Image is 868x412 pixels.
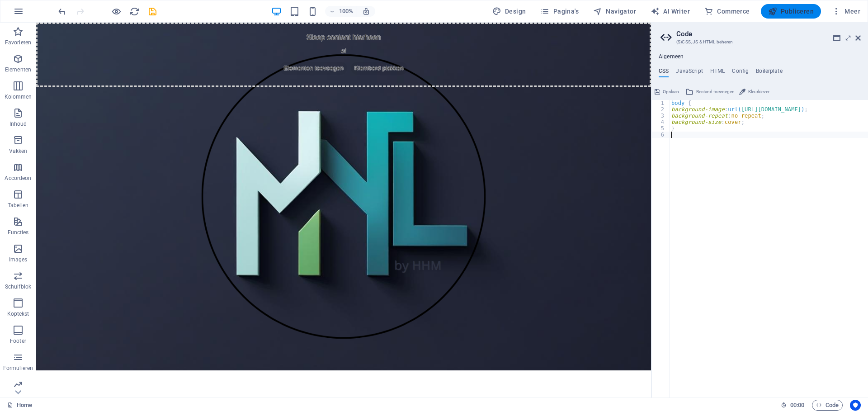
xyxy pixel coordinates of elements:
[492,7,526,16] span: Design
[828,4,864,19] button: Meer
[593,7,636,16] span: Navigator
[781,400,805,411] h6: Sessietijd
[732,68,749,78] h4: Config
[9,147,28,155] p: Vakken
[659,68,669,78] h4: CSS
[652,125,670,132] div: 5
[704,7,750,16] span: Commerce
[244,39,311,52] span: Elementen toevoegen
[129,6,140,17] button: reload
[5,175,31,182] p: Accordeon
[7,400,32,411] a: Klik om selectie op te heffen, dubbelklik om Pagina's te open
[8,229,29,236] p: Functies
[652,119,670,125] div: 4
[489,4,530,19] button: Design
[652,113,670,119] div: 3
[10,337,26,345] p: Footer
[761,4,821,19] button: Publiceren
[653,86,680,97] button: Opslaan
[537,4,582,19] button: Pagina's
[832,7,860,16] span: Meer
[676,68,703,78] h4: JavaScript
[790,400,804,411] span: 00 00
[147,6,158,17] i: Opslaan (Ctrl+S)
[339,6,353,17] h6: 100%
[696,86,735,97] span: Bestand toevoegen
[9,120,27,128] p: Inhoud
[362,7,370,15] i: Stel bij het wijzigen van de grootte van de weergegeven website automatisch het juist zoomniveau ...
[701,4,754,19] button: Commerce
[7,310,29,317] p: Koptekst
[57,6,67,17] i: Ongedaan maken: (S)CSS bewerken (Ctrl+Z)
[812,400,843,411] button: Code
[652,106,670,113] div: 2
[768,7,814,16] span: Publiceren
[659,53,684,61] h4: Algemeen
[3,365,33,372] p: Formulieren
[590,4,640,19] button: Navigator
[684,86,736,97] button: Bestand toevoegen
[676,38,843,46] h3: (S)CSS, JS & HTML beheren
[5,39,31,46] p: Favorieten
[325,6,357,17] button: 100%
[816,400,839,411] span: Code
[850,400,861,411] button: Usercentrics
[748,86,769,97] span: Kleurkiezer
[5,283,31,290] p: Schuifblok
[797,402,798,408] span: :
[129,6,140,17] i: Pagina opnieuw laden
[147,6,158,17] button: save
[111,6,122,17] button: Klik hier om de voorbeeldmodus te verlaten en verder te gaan met bewerken
[315,39,371,52] span: Klembord plakken
[738,86,771,97] button: Kleurkiezer
[647,4,693,19] button: AI Writer
[8,202,28,209] p: Tabellen
[9,256,28,263] p: Images
[651,7,690,16] span: AI Writer
[57,6,67,17] button: undo
[710,68,725,78] h4: HTML
[676,30,861,38] h2: Code
[663,86,679,97] span: Opslaan
[540,7,579,16] span: Pagina's
[5,66,31,73] p: Elementen
[652,132,670,138] div: 6
[652,100,670,106] div: 1
[5,93,32,100] p: Kolommen
[756,68,783,78] h4: Boilerplate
